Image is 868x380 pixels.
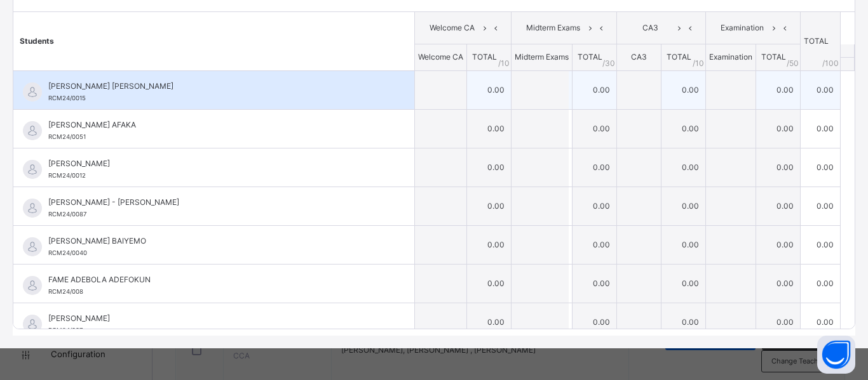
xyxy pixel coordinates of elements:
span: Midterm Exams [515,52,569,62]
td: 0.00 [466,303,511,341]
td: 0.00 [661,225,705,264]
td: 0.00 [756,303,800,341]
td: 0.00 [466,70,511,109]
td: 0.00 [800,225,840,264]
img: default.svg [23,82,42,102]
span: Welcome CA [424,22,480,34]
span: [PERSON_NAME] AFAKA [48,119,386,131]
span: / 30 [602,58,615,69]
td: 0.00 [661,109,705,148]
button: Open asap [817,336,855,374]
th: TOTAL [800,12,840,71]
span: Midterm Exams [521,22,585,34]
td: 0.00 [572,187,616,225]
td: 0.00 [661,148,705,187]
td: 0.00 [800,70,840,109]
span: RCM24/007 [48,327,83,334]
td: 0.00 [661,70,705,109]
td: 0.00 [661,303,705,341]
span: [PERSON_NAME] BAIYEMO [48,235,386,247]
td: 0.00 [466,109,511,148]
span: TOTAL [667,52,691,62]
td: 0.00 [756,225,800,264]
span: RCM24/0015 [48,95,86,102]
img: default.svg [23,237,42,256]
td: 0.00 [756,70,800,109]
td: 0.00 [756,264,800,303]
span: FAME ADEBOLA ADEFOKUN [48,274,386,285]
span: TOTAL [761,52,786,62]
img: default.svg [23,199,42,218]
td: 0.00 [800,187,840,225]
td: 0.00 [800,303,840,341]
span: TOTAL [472,52,497,62]
td: 0.00 [800,148,840,187]
td: 0.00 [661,187,705,225]
td: 0.00 [756,109,800,148]
td: 0.00 [466,264,511,303]
td: 0.00 [572,109,616,148]
td: 0.00 [800,109,840,148]
span: CA3 [631,52,647,62]
span: /100 [822,58,839,69]
img: default.svg [23,276,42,295]
img: default.svg [23,315,42,334]
td: 0.00 [756,187,800,225]
td: 0.00 [572,303,616,341]
td: 0.00 [661,264,705,303]
span: RCM24/0051 [48,133,86,140]
span: RCM24/0040 [48,249,87,256]
span: Students [20,36,54,46]
span: / 10 [693,58,704,69]
td: 0.00 [466,225,511,264]
span: [PERSON_NAME] [48,313,386,324]
td: 0.00 [800,264,840,303]
span: TOTAL [578,52,602,62]
span: / 50 [787,58,799,69]
img: default.svg [23,121,42,140]
span: Welcome CA [418,52,463,62]
td: 0.00 [572,148,616,187]
td: 0.00 [572,264,616,303]
span: Examination [715,22,769,34]
span: Examination [709,52,752,62]
span: [PERSON_NAME] [PERSON_NAME] [48,81,386,92]
td: 0.00 [756,148,800,187]
span: RCM24/0012 [48,172,86,179]
td: 0.00 [466,187,511,225]
span: / 10 [498,58,510,69]
img: default.svg [23,160,42,179]
span: [PERSON_NAME] - [PERSON_NAME] [48,197,386,208]
span: CA3 [627,22,674,34]
td: 0.00 [466,148,511,187]
span: RCM24/0087 [48,211,86,218]
td: 0.00 [572,70,616,109]
td: 0.00 [572,225,616,264]
span: RCM24/008 [48,288,83,295]
span: [PERSON_NAME] [48,158,386,169]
